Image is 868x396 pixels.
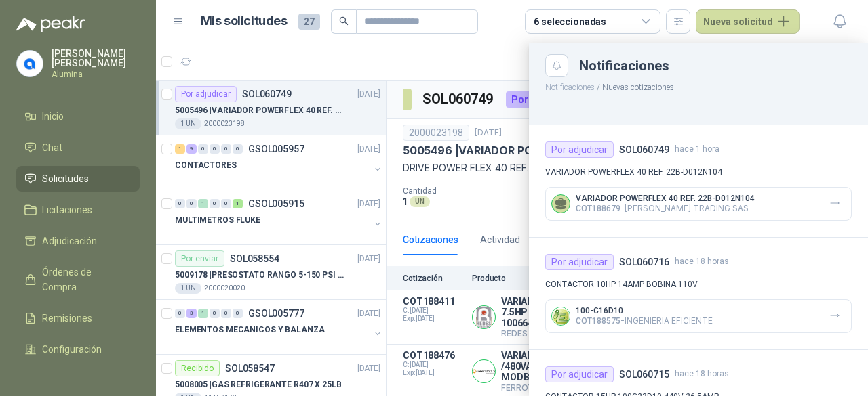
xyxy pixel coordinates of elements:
div: Por adjudicar [545,254,614,270]
h4: SOL060716 [619,255,669,269]
a: Licitaciones [16,197,140,223]
h4: SOL060749 [619,142,669,157]
a: Inicio [16,104,140,129]
button: Notificaciones [545,83,595,92]
span: hace 18 horas [675,368,729,380]
a: Configuración [16,336,140,362]
img: Company Logo [552,307,570,325]
a: Adjudicación [16,228,140,254]
span: Solicitudes [42,171,89,186]
p: VARIADOR POWERFLEX 40 REF. 22B-D012N104 [545,166,852,179]
span: COT188679 [576,204,620,213]
p: Alumina [52,70,140,79]
span: Licitaciones [42,202,92,217]
span: Adjudicación [42,234,97,248]
span: search [339,16,349,26]
span: COT188575 [576,316,620,326]
p: / Nuevas cotizaciones [529,77,868,94]
a: Chat [16,135,140,160]
p: 100-C16D10 [576,306,713,315]
div: Por adjudicar [545,366,614,382]
span: 27 [298,14,320,30]
span: Configuración [42,342,102,357]
a: Remisiones [16,305,140,331]
span: Órdenes de Compra [42,265,127,294]
div: 6 seleccionadas [534,14,606,29]
span: hace 18 horas [675,255,729,268]
span: Remisiones [42,311,92,326]
img: Company Logo [17,51,43,76]
a: Solicitudes [16,166,140,192]
p: - [PERSON_NAME] TRADING SAS [576,203,755,213]
a: Órdenes de Compra [16,259,140,300]
img: Logo peakr [16,16,85,32]
p: CONTACTOR 10HP 14AMP BOBINA 110V [545,278,852,291]
span: Chat [42,140,62,155]
p: - INGENIERIA EFICIENTE [576,315,713,326]
span: Inicio [42,109,64,124]
div: Por adjudicar [545,141,614,158]
button: Close [545,54,568,77]
h1: Mis solicitudes [201,12,288,31]
button: Nueva solicitud [696,9,800,34]
div: Notificaciones [579,59,852,72]
h4: SOL060715 [619,367,669,382]
p: [PERSON_NAME] [PERSON_NAME] [52,49,140,68]
p: VARIADOR POWERFLEX 40 REF. 22B-D012N104 [576,194,755,203]
span: hace 1 hora [675,143,719,156]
